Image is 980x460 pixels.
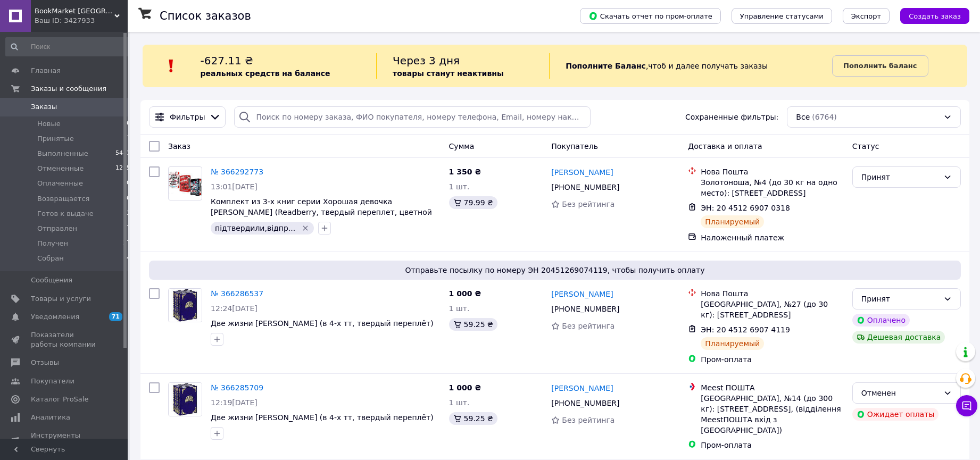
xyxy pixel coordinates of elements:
[701,177,843,198] div: Золотоноша, №4 (до 30 кг на одно место): [STREET_ADDRESS]
[168,288,202,322] a: Фото товару
[562,322,614,330] span: Без рейтинга
[31,431,98,450] span: Инструменты вебмастера и SEO
[549,302,621,316] div: [PHONE_NUMBER]
[562,416,614,424] span: Без рейтинга
[701,325,790,334] span: ЭН: 20 4512 6907 4119
[843,62,917,70] b: Пополнить баланс
[843,8,890,24] button: Экспорт
[832,55,928,77] a: Пополнить баланс
[851,12,881,20] span: Экспорт
[170,112,205,122] span: Фильтры
[701,232,843,243] div: Наложенный платеж
[301,224,310,232] svg: Удалить метку
[37,119,61,129] span: Новые
[701,299,843,320] div: [GEOGRAPHIC_DATA], №27 (до 30 кг): [STREET_ADDRESS]
[37,164,84,173] span: Отмененные
[393,54,460,67] span: Через 3 дня
[852,331,945,344] div: Дешевая доставка
[449,398,470,407] span: 1 шт.
[127,254,130,263] span: 4
[37,224,77,233] span: Отправлен
[168,382,202,416] a: Фото товару
[211,383,263,392] a: № 366285709
[201,54,253,67] span: -627.11 ₴
[852,408,939,421] div: Ожидает оплаты
[109,312,122,321] span: 71
[31,84,106,94] span: Заказы и сообщения
[37,209,94,219] span: Готов к выдаче
[5,37,131,56] input: Поиск
[169,289,202,322] img: Фото товару
[127,179,130,188] span: 0
[31,330,98,349] span: Показатели работы компании
[153,265,957,275] span: Отправьте посылку по номеру ЭН 20451269074119, чтобы получить оплату
[580,8,721,24] button: Скачать отчет по пром-оплате
[701,337,764,350] div: Планируемый
[861,171,939,183] div: Принят
[234,106,590,128] input: Поиск по номеру заказа, ФИО покупателя, номеру телефона, Email, номеру накладной
[909,12,961,20] span: Создать заказ
[701,393,843,436] div: [GEOGRAPHIC_DATA], №14 (до 300 кг): [STREET_ADDRESS], (відділення MeestПОШТА вхід з [GEOGRAPHIC_D...
[549,396,621,411] div: [PHONE_NUMBER]
[701,382,843,393] div: Meest ПОШТА
[852,314,910,327] div: Оплачено
[562,200,614,208] span: Без рейтинга
[31,358,59,367] span: Отзывы
[35,6,114,16] span: BookMarket Украина
[449,412,497,425] div: 59.25 ₴
[115,164,130,173] span: 1215
[861,293,939,305] div: Принят
[35,16,128,26] div: Ваш ID: 3427933
[123,239,130,248] span: 27
[732,8,832,24] button: Управление статусами
[701,215,764,228] div: Планируемый
[588,11,712,21] span: Скачать отчет по пром-оплате
[449,304,470,313] span: 1 шт.
[551,289,613,299] a: [PERSON_NAME]
[168,166,202,200] a: Фото товару
[701,166,843,177] div: Нова Пошта
[169,383,202,416] img: Фото товару
[861,387,939,399] div: Отменен
[127,134,130,144] span: 7
[701,440,843,450] div: Пром-оплата
[740,12,824,20] span: Управление статусами
[449,289,481,298] span: 1 000 ₴
[211,413,434,422] span: Две жизни [PERSON_NAME] (в 4-х тт, твердый переплёт)
[852,142,879,150] span: Статус
[163,58,179,74] img: :exclamation:
[31,312,79,322] span: Уведомления
[31,102,57,112] span: Заказы
[551,167,613,178] a: [PERSON_NAME]
[449,182,470,191] span: 1 шт.
[211,197,432,227] span: Комплект из 3-х книг серии Хорошая девочка [PERSON_NAME] (Readberry, твердый переплет, цветной срез)
[549,53,832,79] div: , чтоб и далее получать заказы
[31,413,70,422] span: Аналитика
[211,319,434,328] a: Две жизни [PERSON_NAME] (в 4-х тт, твердый переплёт)
[123,224,130,233] span: 17
[449,196,497,209] div: 79.99 ₴
[796,112,810,122] span: Все
[449,318,497,331] div: 59.25 ₴
[211,304,258,313] span: 12:24[DATE]
[549,180,621,195] div: [PHONE_NUMBER]
[449,142,475,150] span: Сумма
[393,69,503,78] b: товары станут неактивны
[37,254,64,263] span: Собран
[168,142,190,150] span: Заказ
[169,171,202,197] img: Фото товару
[31,66,61,76] span: Главная
[127,194,130,204] span: 0
[215,224,295,232] span: підтвердили,відпр...
[956,395,977,416] button: Чат с покупателем
[812,113,837,121] span: (6764)
[701,288,843,299] div: Нова Пошта
[37,179,83,188] span: Оплаченные
[449,168,481,176] span: 1 350 ₴
[685,112,778,122] span: Сохраненные фильтры:
[211,398,258,407] span: 12:19[DATE]
[37,149,88,158] span: Выполненные
[31,294,91,304] span: Товары и услуги
[688,142,762,150] span: Доставка и оплата
[890,11,969,20] a: Создать заказ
